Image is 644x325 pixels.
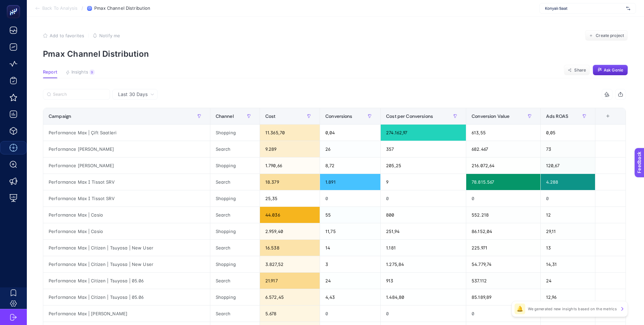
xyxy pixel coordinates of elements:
[210,174,260,190] div: Search
[260,256,320,272] div: 3.827,52
[381,207,466,223] div: 800
[260,190,320,206] div: 25,35
[43,207,210,223] div: Performance Max | Casio
[593,65,628,76] button: Ask Genie
[210,273,260,289] div: Search
[210,125,260,141] div: Shopping
[320,223,380,239] div: 11,75
[541,256,595,272] div: 14,31
[265,113,276,119] span: Cost
[381,125,466,141] div: 274.162,97
[320,157,380,174] div: 8,72
[466,273,540,289] div: 537.112
[43,33,84,38] button: Add to favorites
[601,113,614,119] div: +
[260,141,320,157] div: 9.289
[466,306,540,322] div: 0
[210,306,260,322] div: Search
[541,157,595,174] div: 120,67
[381,223,466,239] div: 251,94
[260,125,320,141] div: 11.365,70
[320,207,380,223] div: 55
[90,69,95,75] div: 9
[43,174,210,190] div: Performance Max I Tissot SRV
[386,113,433,119] span: Cost per Conversions
[381,174,466,190] div: 9
[71,69,88,75] span: Insights
[210,141,260,157] div: Search
[466,289,540,305] div: 85.189,89
[466,157,540,174] div: 216.072,64
[541,190,595,206] div: 0
[320,289,380,305] div: 4,43
[210,207,260,223] div: Search
[260,223,320,239] div: 2.959,40
[546,113,568,119] span: Ads ROAS
[210,240,260,256] div: Search
[82,5,83,11] span: /
[260,207,320,223] div: 44.036
[260,306,320,322] div: 5.678
[320,174,380,190] div: 1.891
[528,306,617,312] p: We generated new insights based on the metrics
[466,190,540,206] div: 0
[381,240,466,256] div: 1.181
[574,67,586,73] span: Share
[260,174,320,190] div: 18.379
[43,240,210,256] div: Performance Max | Citizen | Tsuyosa | New User
[320,141,380,157] div: 26
[466,174,540,190] div: 78.815.567
[541,174,595,190] div: 4.288
[381,190,466,206] div: 0
[466,240,540,256] div: 225.971
[472,113,509,119] span: Conversion Value
[43,49,628,59] p: Pmax Channel Distribution
[210,190,260,206] div: Shopping
[320,256,380,272] div: 3
[260,273,320,289] div: 21.917
[4,2,25,7] span: Feedback
[216,113,234,119] span: Channel
[43,125,210,141] div: Performance Max | Çift Saatleri
[381,141,466,157] div: 357
[42,6,77,11] span: Back To Analysis
[93,33,120,38] button: Notify me
[320,240,380,256] div: 14
[320,125,380,141] div: 0,04
[596,33,624,38] span: Create project
[466,141,540,157] div: 682.467
[545,6,624,11] span: Konyalı Saat
[466,125,540,141] div: 613,55
[541,289,595,305] div: 12,96
[466,207,540,223] div: 552.218
[210,223,260,239] div: Shopping
[320,306,380,322] div: 0
[49,113,71,119] span: Campaign
[626,5,630,12] img: svg%3e
[260,157,320,174] div: 1.790,66
[601,113,606,128] div: 7 items selected
[210,256,260,272] div: Shopping
[320,190,380,206] div: 0
[210,289,260,305] div: Shopping
[43,289,210,305] div: Performance Max | Citizen | Tsuyosa | 05.06
[50,33,84,38] span: Add to favorites
[381,157,466,174] div: 205,25
[260,289,320,305] div: 6.572,45
[43,273,210,289] div: Performance Max | Citizen | Tsuyosa | 05.06
[43,69,57,75] span: Report
[515,304,525,314] div: 🔔
[94,6,150,11] span: Pmax Channel Distribution
[43,256,210,272] div: Performance Max | Citizen | Tsuyosa | New User
[381,289,466,305] div: 1.484,80
[466,256,540,272] div: 54.779,74
[466,223,540,239] div: 86.152,04
[43,141,210,157] div: Performance [PERSON_NAME]
[541,273,595,289] div: 24
[381,273,466,289] div: 913
[260,240,320,256] div: 16.538
[541,141,595,157] div: 73
[43,157,210,174] div: Performance [PERSON_NAME]
[541,125,595,141] div: 0,05
[320,273,380,289] div: 24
